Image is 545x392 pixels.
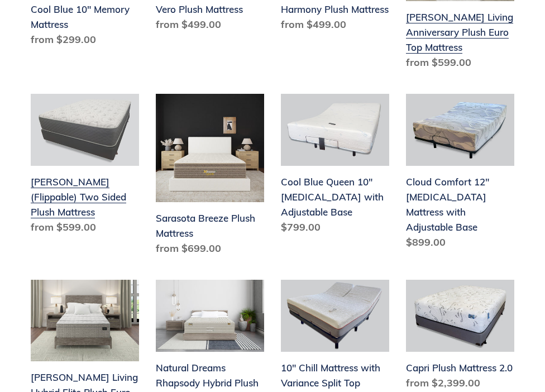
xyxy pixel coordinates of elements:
a: Cool Blue Queen 10" Memory Foam with Adjustable Base [281,94,389,239]
a: Del Ray (Flippable) Two Sided Plush Mattress [31,94,139,239]
a: Sarasota Breeze Plush Mattress [156,94,264,260]
a: Cloud Comfort 12" Memory Foam Mattress with Adjustable Base [406,94,514,254]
